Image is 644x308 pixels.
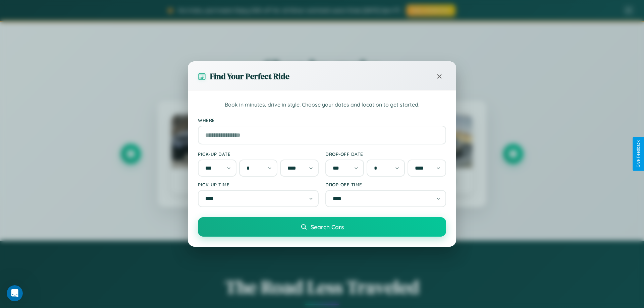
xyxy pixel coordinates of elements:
h3: Find Your Perfect Ride [210,71,289,82]
label: Pick-up Time [198,182,319,187]
span: Search Cars [311,223,344,231]
p: Book in minutes, drive in style. Choose your dates and location to get started. [198,101,446,109]
label: Drop-off Time [325,182,446,187]
label: Drop-off Date [325,151,446,157]
button: Search Cars [198,217,446,237]
label: Pick-up Date [198,151,319,157]
label: Where [198,117,446,123]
